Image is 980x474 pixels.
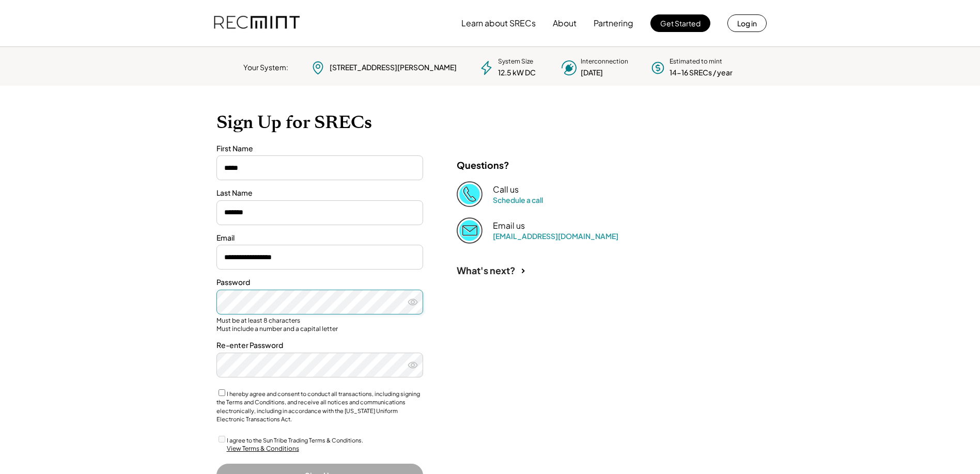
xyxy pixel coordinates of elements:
[216,233,423,243] div: Email
[216,340,423,351] div: Re-enter Password
[670,57,722,66] div: Estimated to mint
[553,13,577,34] button: About
[216,188,423,198] div: Last Name
[216,112,764,133] h1: Sign Up for SRECs
[457,217,483,243] img: Email%202%403x.png
[227,445,299,453] div: View Terms & Conditions
[330,62,457,73] div: [STREET_ADDRESS][PERSON_NAME]
[216,144,423,154] div: First Name
[493,231,618,241] a: [EMAIL_ADDRESS][DOMAIN_NAME]
[670,68,733,78] div: 14-16 SRECs / year
[493,184,519,195] div: Call us
[243,62,288,73] div: Your System:
[498,57,533,66] div: System Size
[457,159,509,171] div: Questions?
[498,68,536,78] div: 12.5 kW DC
[457,264,516,276] div: What's next?
[493,220,525,231] div: Email us
[594,13,633,34] button: Partnering
[650,14,710,32] button: Get Started
[227,437,363,444] label: I agree to the Sun Tribe Trading Terms & Conditions.
[457,181,483,207] img: Phone%20copy%403x.png
[216,390,420,423] label: I hereby agree and consent to conduct all transactions, including signing the Terms and Condition...
[581,68,603,78] div: [DATE]
[461,13,536,34] button: Learn about SRECs
[216,277,423,288] div: Password
[727,14,767,32] button: Log in
[493,195,543,204] a: Schedule a call
[581,57,628,66] div: Interconnection
[214,6,300,41] img: recmint-logotype%403x.png
[216,317,423,333] div: Must be at least 8 characters Must include a number and a capital letter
